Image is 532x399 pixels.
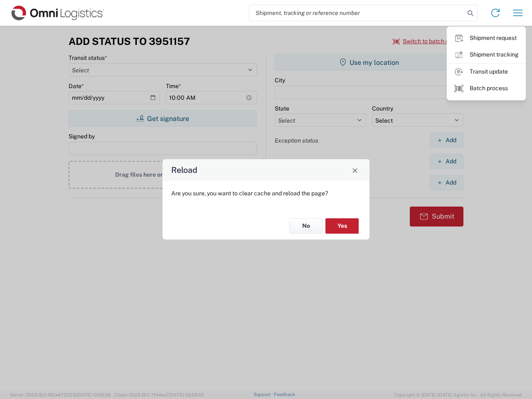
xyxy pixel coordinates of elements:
a: Shipment tracking [447,47,525,63]
input: Shipment, tracking or reference number [249,5,465,21]
a: Batch process [447,80,525,97]
p: Are you sure, you want to clear cache and reload the page? [171,190,361,197]
button: No [289,218,323,234]
a: Shipment request [447,30,525,47]
button: Yes [325,218,359,234]
h4: Reload [171,164,197,176]
a: Transit update [447,64,525,80]
button: Close [349,164,361,176]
